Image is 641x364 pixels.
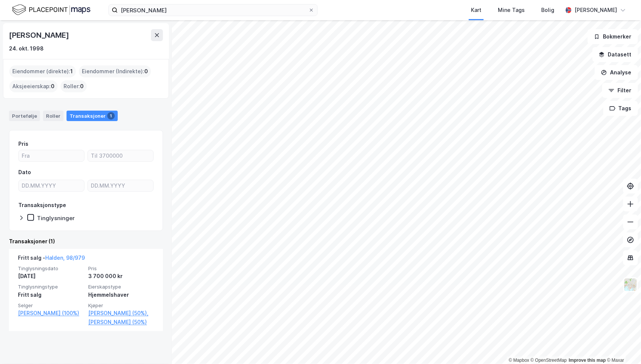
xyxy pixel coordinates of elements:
[9,65,76,77] div: Eiendommer (direkte) :
[18,139,28,148] div: Pris
[70,67,73,76] span: 1
[88,309,154,318] a: [PERSON_NAME] (50%),
[18,201,66,210] div: Transaksjonstype
[604,328,641,364] iframe: Chat Widget
[18,284,84,290] span: Tinglysningstype
[18,290,84,299] div: Fritt salg
[51,82,55,91] span: 0
[79,65,151,77] div: Eiendommer (Indirekte) :
[603,101,638,116] button: Tags
[18,253,85,265] div: Fritt salg -
[37,215,75,222] div: Tinglysninger
[19,150,84,161] input: Fra
[9,111,40,121] div: Portefølje
[498,6,525,15] div: Mine Tags
[61,80,87,92] div: Roller :
[88,180,153,191] input: DD.MM.YYYY
[88,318,154,327] a: [PERSON_NAME] (50%)
[88,150,153,161] input: Til 3700000
[9,80,58,92] div: Aksjeeierskap :
[509,358,529,363] a: Mapbox
[604,328,641,364] div: Kontrollprogram for chat
[531,358,567,363] a: OpenStreetMap
[569,358,606,363] a: Improve this map
[623,278,638,292] img: Z
[9,44,44,53] div: 24. okt. 1998
[144,67,148,76] span: 0
[595,65,638,80] button: Analyse
[9,237,163,246] div: Transaksjoner (1)
[574,6,617,15] div: [PERSON_NAME]
[18,302,84,309] span: Selger
[88,290,154,299] div: Hjemmelshaver
[18,168,31,177] div: Dato
[541,6,554,15] div: Bolig
[107,112,115,120] div: 1
[588,29,638,44] button: Bokmerker
[592,47,638,62] button: Datasett
[88,265,154,272] span: Pris
[45,255,85,261] a: Halden, 98/979
[67,111,118,121] div: Transaksjoner
[88,284,154,290] span: Eierskapstype
[18,272,84,281] div: [DATE]
[88,272,154,281] div: 3 700 000 kr
[118,4,308,16] input: Søk på adresse, matrikkel, gårdeiere, leietakere eller personer
[12,3,90,16] img: logo.f888ab2527a4732fd821a326f86c7f29.svg
[471,6,481,15] div: Kart
[18,309,84,318] a: [PERSON_NAME] (100%)
[18,265,84,272] span: Tinglysningsdato
[80,82,84,91] span: 0
[88,302,154,309] span: Kjøper
[19,180,84,191] input: DD.MM.YYYY
[9,29,70,41] div: [PERSON_NAME]
[602,83,638,98] button: Filter
[43,111,64,121] div: Roller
